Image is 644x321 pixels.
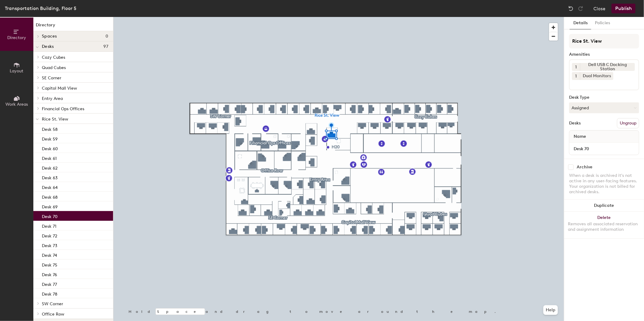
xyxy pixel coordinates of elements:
[42,34,57,39] span: Spaces
[571,131,589,142] span: Name
[575,73,577,79] span: 1
[575,64,577,70] span: 1
[42,212,58,219] p: Desk 70
[543,305,558,315] button: Help
[5,5,76,12] div: Transportation Building, Floor 5
[580,72,613,80] div: Dual Monitors
[103,44,108,49] span: 97
[612,4,636,13] button: Publish
[42,117,68,122] span: Rice St. View
[42,174,58,180] p: Desk 63
[10,68,24,74] span: Layout
[577,165,592,170] div: Archive
[42,270,57,277] p: Desk 76
[42,312,64,317] span: Office Row
[617,118,639,128] button: Ungroup
[42,290,57,297] p: Desk 78
[42,280,57,287] p: Desk 77
[570,17,591,29] button: Details
[42,183,58,190] p: Desk 64
[569,95,639,100] div: Desk Type
[591,17,614,29] button: Policies
[42,203,58,210] p: Desk 69
[569,173,639,195] div: When a desk is archived it's not active in any user-facing features. Your organization is not bil...
[42,241,57,248] p: Desk 73
[569,52,639,57] div: Amenities
[572,63,580,71] button: 1
[42,232,57,239] p: Desk 72
[42,193,58,200] p: Desk 68
[569,102,639,113] button: Assigned
[42,86,77,91] span: Capitol Mall View
[42,125,58,132] p: Desk 58
[42,144,58,151] p: Desk 60
[42,44,54,49] span: Desks
[42,75,61,81] span: SE Corner
[42,65,66,70] span: Quad Cubes
[593,4,605,13] button: Close
[7,35,26,40] span: Directory
[42,106,84,111] span: Financial Ops Offices
[42,135,58,142] p: Desk 59
[42,261,57,268] p: Desk 75
[42,164,58,171] p: Desk 62
[106,34,108,39] span: 0
[42,222,56,229] p: Desk 71
[5,102,28,107] span: Work Areas
[568,5,574,12] img: Undo
[42,96,63,101] span: Entry Area
[42,154,57,161] p: Desk 61
[572,72,580,80] button: 1
[564,212,644,238] button: DeleteRemoves all associated reservation and assignment information
[33,22,113,31] h1: Directory
[580,63,635,71] div: Dell USB C Docking Station
[568,221,640,232] div: Removes all associated reservation and assignment information
[564,200,644,212] button: Duplicate
[42,55,65,60] span: Cozy Cubes
[578,5,584,12] img: Redo
[42,301,63,306] span: SW Corner
[571,144,638,153] input: Unnamed desk
[42,251,57,258] p: Desk 74
[569,121,581,126] div: Desks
